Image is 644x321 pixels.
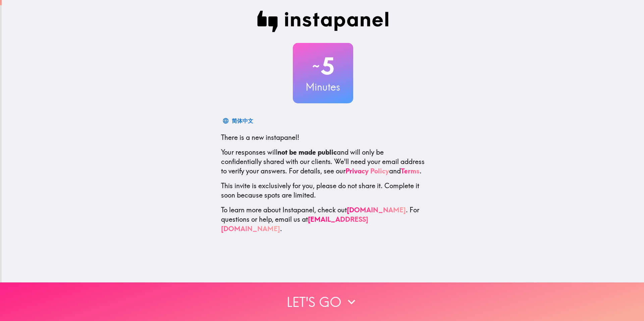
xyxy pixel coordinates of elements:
span: ~ [311,56,321,76]
div: 简体中文 [232,116,253,125]
img: Instapanel [257,11,389,32]
h3: Minutes [293,80,353,94]
span: There is a new instapanel! [221,133,299,142]
p: This invite is exclusively for you, please do not share it. Complete it soon because spots are li... [221,181,425,200]
a: [DOMAIN_NAME] [347,206,406,214]
p: To learn more about Instapanel, check out . For questions or help, email us at . [221,205,425,233]
b: not be made public [277,148,337,156]
button: 简体中文 [221,114,256,127]
p: Your responses will and will only be confidentially shared with our clients. We'll need your emai... [221,148,425,176]
a: [EMAIL_ADDRESS][DOMAIN_NAME] [221,215,368,233]
a: Terms [401,167,420,175]
a: Privacy Policy [345,167,389,175]
h2: 5 [293,52,353,80]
